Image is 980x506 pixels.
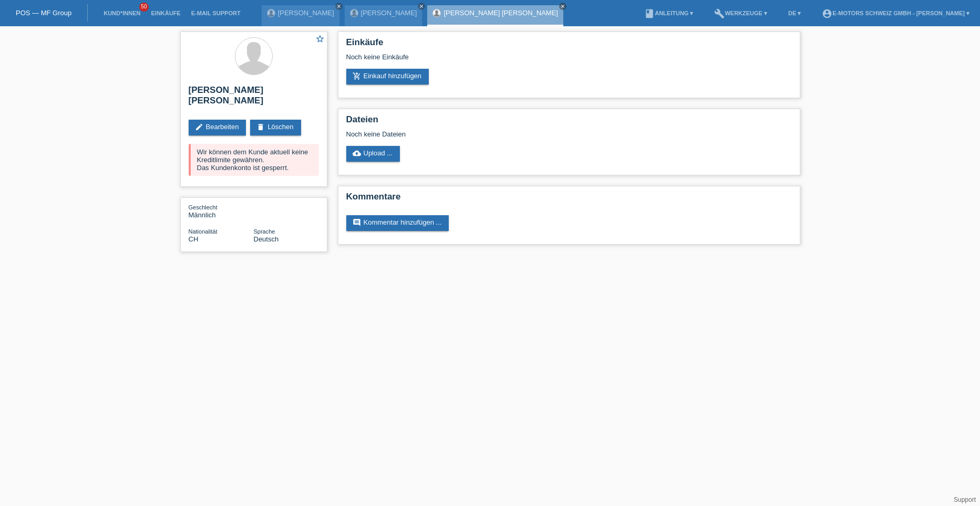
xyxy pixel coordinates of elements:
[335,3,343,10] a: close
[418,3,425,10] a: close
[16,9,71,17] a: POS — MF Group
[346,192,792,207] h2: Kommentare
[250,120,301,135] a: deleteLöschen
[639,10,698,16] a: bookAnleitung ▾
[822,8,832,19] i: account_circle
[419,4,424,9] i: close
[189,120,246,135] a: editBearbeiten
[189,203,254,219] div: Männlich
[315,34,325,44] i: star_border
[560,4,565,9] i: close
[346,53,792,69] div: Noch keine Einkäufe
[353,72,361,80] i: add_shopping_cart
[195,123,203,131] i: edit
[278,9,334,17] a: [PERSON_NAME]
[189,204,218,210] span: Geschlecht
[783,10,806,16] a: DE ▾
[346,114,792,130] h2: Dateien
[315,34,325,45] a: star_border
[189,228,218,235] span: Nationalität
[186,10,246,16] a: E-Mail Support
[189,144,319,176] div: Wir können dem Kunde aktuell keine Kreditlimite gewähren. Das Kundenkonto ist gesperrt.
[714,8,725,19] i: build
[361,9,417,17] a: [PERSON_NAME]
[559,3,566,10] a: close
[254,235,279,243] span: Deutsch
[254,228,275,235] span: Sprache
[346,130,667,138] div: Noch keine Dateien
[346,37,792,53] h2: Einkäufe
[346,215,449,231] a: commentKommentar hinzufügen ...
[443,9,558,17] a: [PERSON_NAME] [PERSON_NAME]
[954,496,976,503] a: Support
[336,4,342,9] i: close
[346,69,429,85] a: add_shopping_cartEinkauf hinzufügen
[98,10,146,16] a: Kund*innen
[353,218,361,227] i: comment
[189,235,199,243] span: Schweiz
[346,146,400,162] a: cloud_uploadUpload ...
[139,3,149,12] span: 50
[189,85,319,111] h2: [PERSON_NAME] [PERSON_NAME]
[256,123,265,131] i: delete
[644,8,655,19] i: book
[353,149,361,157] i: cloud_upload
[146,10,185,16] a: Einkäufe
[817,10,975,16] a: account_circleE-Motors Schweiz GmbH - [PERSON_NAME] ▾
[709,10,772,16] a: buildWerkzeuge ▾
